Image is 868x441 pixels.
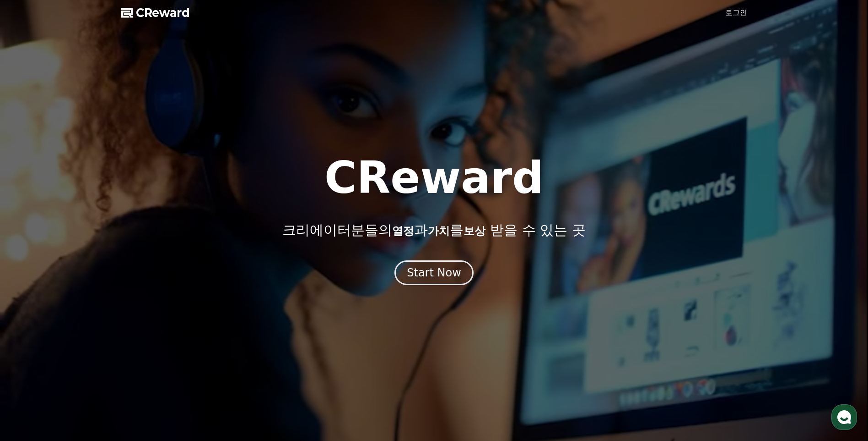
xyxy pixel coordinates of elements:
[394,270,474,278] a: Start Now
[60,291,118,314] a: 대화
[394,260,474,285] button: Start Now
[118,291,176,314] a: 설정
[29,304,34,312] span: 홈
[407,265,461,280] div: Start Now
[464,225,485,237] span: 보상
[3,291,60,314] a: 홈
[84,305,95,312] span: 대화
[324,156,544,200] h1: CReward
[141,304,152,312] span: 설정
[121,6,190,20] a: CReward
[392,225,414,237] span: 열정
[136,6,190,20] span: CReward
[725,7,747,18] a: 로그인
[282,222,585,238] p: 크리에이터분들의 과 를 받을 수 있는 곳
[428,225,450,237] span: 가치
